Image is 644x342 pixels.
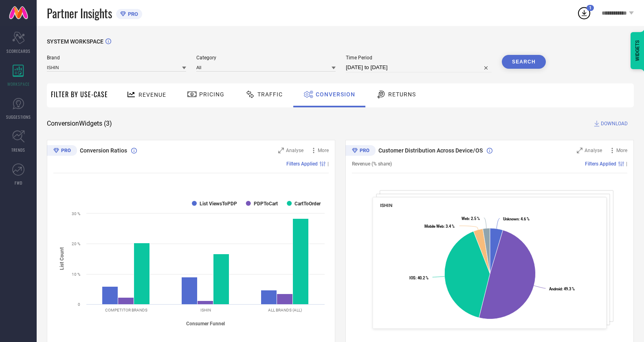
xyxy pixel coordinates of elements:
[200,201,237,207] text: List ViewsToPDP
[462,216,480,221] text: : 2.5 %
[51,89,108,99] span: Filter By Use-Case
[7,81,30,87] span: WORKSPACE
[138,91,166,98] span: Revenue
[295,201,321,207] text: CartToOrder
[59,247,65,270] tspan: List Count
[316,91,355,98] span: Conversion
[318,148,329,153] span: More
[327,161,329,167] span: |
[585,148,602,153] span: Analyse
[254,201,278,207] text: PDPToCart
[126,11,138,17] span: PRO
[47,38,103,45] span: SYSTEM WORKSPACE
[278,148,284,153] svg: Zoom
[462,216,469,221] tspan: Web
[72,211,80,216] text: 30 %
[585,161,616,167] span: Filters Applied
[196,55,336,61] span: Category
[549,287,575,291] text: : 49.3 %
[47,5,112,22] span: Partner Insights
[424,224,444,229] tspan: Mobile Web
[352,161,392,167] span: Revenue (% share)
[346,55,492,61] span: Time Period
[409,276,429,280] text: : 40.2 %
[200,308,211,312] text: ISHIN
[11,147,25,153] span: TRENDS
[577,148,582,153] svg: Zoom
[424,224,455,229] text: : 3.4 %
[549,287,562,291] tspan: Android
[346,63,492,72] input: Select time period
[286,148,303,153] span: Analyse
[47,145,77,157] div: Premium
[601,120,628,128] span: DOWNLOAD
[409,276,415,280] tspan: IOS
[616,148,627,153] span: More
[199,91,224,98] span: Pricing
[388,91,416,98] span: Returns
[72,272,80,277] text: 10 %
[345,145,376,157] div: Premium
[47,120,112,128] span: Conversion Widgets ( 3 )
[105,308,147,312] text: COMPETITOR BRANDS
[257,91,283,98] span: Traffic
[286,161,318,167] span: Filters Applied
[626,161,627,167] span: |
[502,55,546,69] button: Search
[503,217,519,221] tspan: Unknown
[15,180,22,186] span: FWD
[80,147,127,154] span: Conversion Ratios
[378,147,483,154] span: Customer Distribution Across Device/OS
[268,308,302,312] text: ALL BRANDS (ALL)
[380,203,393,208] span: ISHIN
[6,114,31,120] span: SUGGESTIONS
[72,242,80,246] text: 20 %
[78,302,80,307] text: 0
[577,6,591,20] div: Open download list
[186,320,225,326] tspan: Consumer Funnel
[7,48,31,54] span: SCORECARDS
[47,55,186,61] span: Brand
[503,217,530,221] text: : 4.6 %
[589,5,591,11] span: 1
